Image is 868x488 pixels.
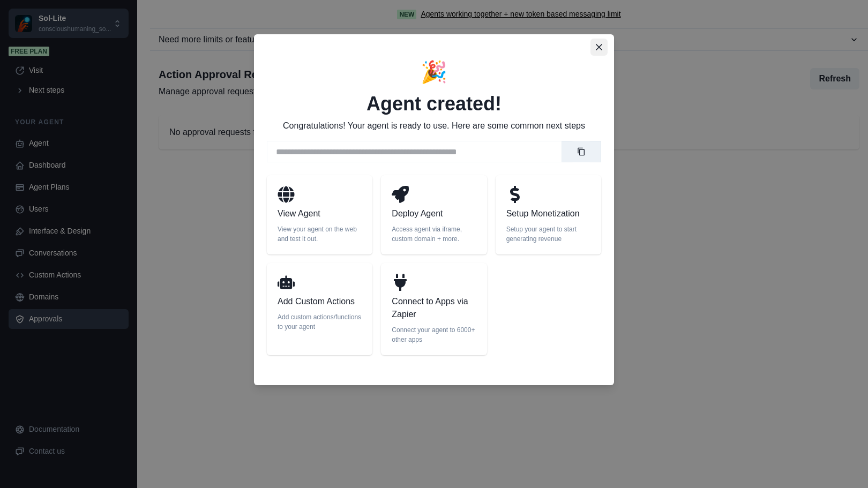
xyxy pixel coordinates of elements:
[392,207,476,220] p: Deploy Agent
[392,295,476,321] p: Connect to Apps via Zapier
[571,141,592,162] button: Copy link
[278,312,362,332] p: Add custom actions/functions to your agent
[283,119,585,132] p: Congratulations! Your agent is ready to use. Here are some common next steps
[590,39,608,56] button: Close
[506,207,590,220] p: Setup Monetization
[278,224,362,244] p: View your agent on the web and test it out.
[506,224,590,244] p: Setup your agent to start generating revenue
[278,295,362,308] p: Add Custom Actions
[421,56,447,88] p: 🎉
[366,92,502,115] h2: Agent created!
[278,207,362,220] p: View Agent
[392,224,476,244] p: Access agent via iframe, custom domain + more.
[267,175,372,254] a: View AgentView your agent on the web and test it out.
[392,325,476,344] p: Connect your agent to 6000+ other apps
